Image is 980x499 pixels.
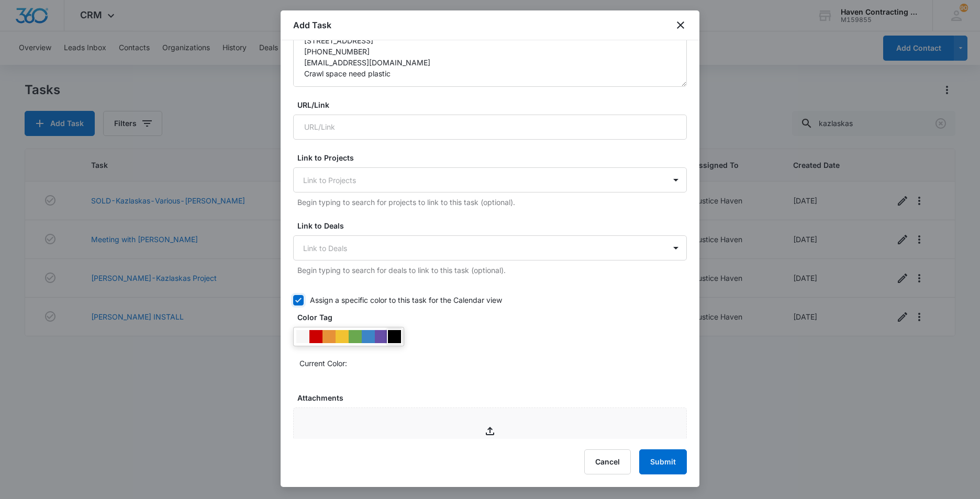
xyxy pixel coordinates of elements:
button: Submit [639,449,687,474]
label: Link to Deals [297,220,691,231]
textarea: [PERSON_NAME] [STREET_ADDRESS] [PHONE_NUMBER] [EMAIL_ADDRESS][DOMAIN_NAME] Crawl space need plastic [293,27,687,87]
div: #6aa84f [349,330,362,343]
input: URL/Link [293,115,687,140]
div: #f1c232 [336,330,349,343]
label: Color Tag [297,312,691,323]
label: Attachments [297,392,691,403]
label: Link to Projects [297,152,691,163]
p: Current Color: [299,358,347,369]
p: Begin typing to search for projects to link to this task (optional). [297,197,687,208]
div: #674ea7 [375,330,388,343]
div: #000000 [388,330,401,343]
button: Cancel [584,449,631,474]
div: #CC0000 [309,330,322,343]
div: #e69138 [322,330,336,343]
p: Begin typing to search for deals to link to this task (optional). [297,265,687,276]
div: #F6F6F6 [296,330,309,343]
h1: Add Task [293,19,331,31]
label: Assign a specific color to this task for the Calendar view [293,294,687,305]
div: #3d85c6 [362,330,375,343]
button: close [674,19,687,31]
label: URL/Link [297,99,691,110]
